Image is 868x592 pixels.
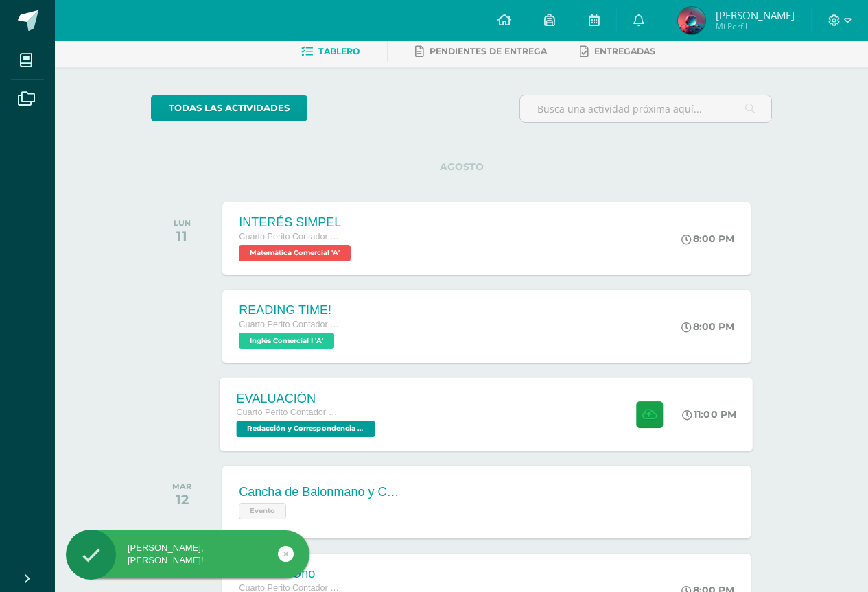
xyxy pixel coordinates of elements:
[430,46,547,56] span: Pendientes de entrega
[301,40,360,62] a: Tablero
[678,7,705,34] img: 82cfe9e3450be5e7c9becb837e783c4e.png
[418,161,506,173] span: AGOSTO
[239,303,342,318] div: READING TIME!
[239,215,354,230] div: INTERÉS SIMPEL
[318,46,360,56] span: Tablero
[151,95,307,121] a: todas las Actividades
[174,228,191,244] div: 11
[237,421,375,437] span: Redacción y Correspondencia Mercantil 'A'
[716,21,795,32] span: Mi Perfil
[239,245,351,261] span: Matemática Comercial 'A'
[520,95,771,122] input: Busca una actividad próxima aquí...
[239,320,342,329] span: Cuarto Perito Contador con Orientación en Computación
[239,333,334,349] span: Inglés Comercial I 'A'
[239,485,403,499] div: Cancha de Balonmano y Contenido
[683,408,737,421] div: 11:00 PM
[237,391,379,405] div: EVALUACIÓN
[239,503,286,519] span: Evento
[415,40,547,62] a: Pendientes de entrega
[172,491,191,508] div: 12
[66,542,309,567] div: [PERSON_NAME], [PERSON_NAME]!
[174,218,191,228] div: LUN
[681,233,734,245] div: 8:00 PM
[172,482,191,491] div: MAR
[716,8,795,22] span: [PERSON_NAME]
[239,232,342,241] span: Cuarto Perito Contador con Orientación en Computación
[580,40,655,62] a: Entregadas
[237,407,341,417] span: Cuarto Perito Contador con Orientación en Computación
[681,320,734,333] div: 8:00 PM
[594,46,655,56] span: Entregadas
